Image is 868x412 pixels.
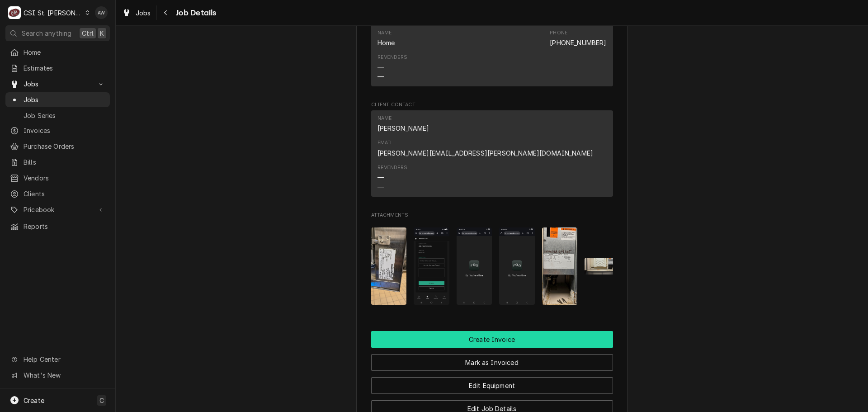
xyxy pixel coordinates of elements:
[550,39,606,47] a: [PHONE_NUMBER]
[371,377,613,394] button: Edit Equipment
[5,108,110,123] a: Job Series
[457,227,492,305] img: YV51w41eSbiw7I3Zajln
[5,202,110,217] a: Go to Pricebook
[371,101,613,200] div: Client Contact
[377,29,395,47] div: Name
[24,205,92,214] span: Pricebook
[24,189,105,199] span: Clients
[377,54,407,81] div: Reminders
[5,76,110,91] a: Go to Jobs
[414,227,449,305] img: 6fMUNUQmStCXJ78kXgDR
[159,5,173,20] button: Navigate back
[82,28,94,38] span: Ctrl
[371,371,613,394] div: Button Group Row
[585,258,620,274] img: BSpXFDTQTVeXlGHZxbRU
[8,6,21,19] div: C
[377,139,594,157] div: Email
[371,212,613,219] span: Attachments
[377,123,429,133] div: [PERSON_NAME]
[24,370,104,380] span: What's New
[377,115,429,133] div: Name
[377,164,407,192] div: Reminders
[5,123,110,138] a: Invoices
[5,186,110,201] a: Clients
[377,54,407,61] div: Reminders
[377,139,393,147] div: Email
[24,95,105,104] span: Jobs
[377,182,384,192] div: —
[24,111,105,120] span: Job Series
[377,149,594,157] a: [PERSON_NAME][EMAIL_ADDRESS][PERSON_NAME][DOMAIN_NAME]
[377,62,384,72] div: —
[499,227,535,305] img: cl6Cx0N8RZOXHtE5MCrN
[371,24,613,90] div: Location Contact List
[5,155,110,170] a: Bills
[100,28,104,38] span: K
[24,8,82,18] div: CSI St. [PERSON_NAME]
[377,29,392,37] div: Name
[542,227,578,304] img: yMMpUQuQoSgoja9gsdo4
[5,170,110,185] a: Vendors
[5,45,110,60] a: Home
[173,7,217,19] span: Job Details
[550,29,567,37] div: Phone
[24,63,105,73] span: Estimates
[24,79,92,89] span: Jobs
[371,227,407,304] img: KGL7KBSGTv6I81v5OAvD
[371,331,613,348] button: Create Invoice
[99,396,104,405] span: C
[371,110,613,201] div: Client Contact List
[24,47,105,57] span: Home
[377,173,384,182] div: —
[371,331,613,348] div: Button Group Row
[371,212,613,312] div: Attachments
[371,354,613,371] button: Mark as Invoiced
[377,38,395,47] div: Home
[22,28,71,38] span: Search anything
[95,6,108,19] div: Alexandria Wilp's Avatar
[5,368,110,383] a: Go to What's New
[24,126,105,135] span: Invoices
[24,142,105,151] span: Purchase Orders
[24,222,105,231] span: Reports
[118,5,155,20] a: Jobs
[371,101,613,109] span: Client Contact
[5,352,110,367] a: Go to Help Center
[24,397,44,404] span: Create
[371,16,613,90] div: Location Contact
[371,220,613,312] span: Attachments
[5,25,110,41] button: Search anythingCtrlK
[5,139,110,154] a: Purchase Orders
[5,219,110,234] a: Reports
[371,110,613,197] div: Contact
[136,8,151,18] span: Jobs
[371,24,613,86] div: Contact
[550,29,606,47] div: Phone
[5,61,110,76] a: Estimates
[371,348,613,371] div: Button Group Row
[5,92,110,107] a: Jobs
[377,72,384,81] div: —
[95,6,108,19] div: AW
[8,6,21,19] div: CSI St. Louis's Avatar
[377,164,407,171] div: Reminders
[24,157,105,167] span: Bills
[24,173,105,183] span: Vendors
[24,355,104,364] span: Help Center
[377,115,392,122] div: Name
